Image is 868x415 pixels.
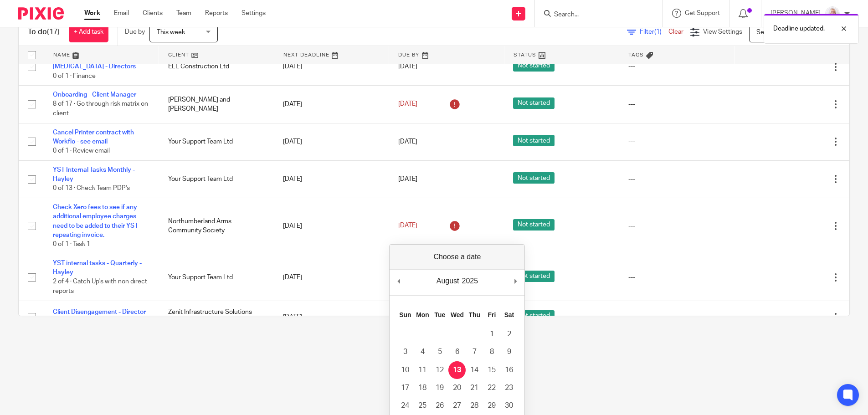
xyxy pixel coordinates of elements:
div: --- [628,221,725,231]
button: 28 [466,397,483,415]
button: 24 [396,397,414,415]
img: Low%20Res%20-%20Your%20Support%20Team%20-5.jpg [825,6,840,21]
button: 21 [466,379,483,397]
button: 6 [448,343,466,361]
button: 10 [396,361,414,379]
button: 25 [414,397,431,415]
td: Northumberland Arms Community Society [159,198,274,254]
button: 19 [431,379,448,397]
div: August [435,274,461,288]
button: 30 [500,397,518,415]
td: [DATE] [274,48,389,85]
span: [DATE] [398,223,417,229]
button: 20 [448,379,466,397]
abbr: Tuesday [435,311,446,318]
td: [DATE] [274,86,389,123]
button: 18 [414,379,431,397]
a: Work [84,9,100,18]
h1: To do [28,27,60,37]
div: --- [628,313,725,322]
span: 2 of 4 · Catch Up's with non direct reports [53,279,147,295]
button: Next Month [511,274,520,288]
td: Your Support Team Ltd [159,160,274,198]
td: Your Support Team Ltd [159,123,274,160]
button: 29 [483,397,500,415]
td: [DATE] [274,198,389,254]
a: YST Internal Tasks Monthly - Hayley [53,167,135,182]
a: Settings [241,9,266,18]
span: (17) [47,28,60,36]
span: 8 of 17 · Go through risk matrix on client [53,101,148,117]
abbr: Wednesday [451,311,464,318]
abbr: Thursday [469,311,480,318]
span: [DATE] [398,63,417,70]
button: 11 [414,361,431,379]
span: Not started [513,97,555,109]
span: Not started [513,219,555,231]
button: 4 [414,343,431,361]
div: --- [628,137,725,146]
button: 12 [431,361,448,379]
span: Not started [513,60,555,72]
button: 13 [448,361,466,379]
span: [DATE] [398,176,417,182]
button: 7 [466,343,483,361]
button: 14 [466,361,483,379]
a: Clients [143,9,163,18]
abbr: Sunday [399,311,411,318]
td: [DATE] [274,123,389,160]
button: Previous Month [394,274,403,288]
td: Your Support Team Ltd [159,254,274,301]
button: 5 [431,343,448,361]
div: 2025 [461,274,480,288]
span: 0 of 1 · Review email [53,148,110,154]
span: Not started [513,135,555,146]
button: 2 [500,325,518,343]
button: 15 [483,361,500,379]
span: Not started [513,172,555,184]
button: 27 [448,397,466,415]
a: Email [114,9,129,18]
div: --- [628,100,725,109]
p: Deadline updated. [773,24,825,33]
span: Not started [513,271,555,282]
abbr: Saturday [504,311,514,318]
p: Due by [125,27,145,36]
a: YST internal tasks - Quarterly - Hayley [53,260,142,276]
span: This week [157,29,185,36]
div: --- [628,174,725,184]
td: [PERSON_NAME] and [PERSON_NAME] [159,86,274,123]
a: Client Disengagement - Director [53,309,146,315]
td: Zenit Infrastructure Solutions Limited [159,301,274,333]
div: --- [628,273,725,282]
a: Team [176,9,191,18]
button: 1 [483,325,500,343]
span: [DATE] [398,138,417,145]
td: ELL Construction Ltd [159,48,274,85]
button: 17 [396,379,414,397]
abbr: Friday [488,311,496,318]
span: [DATE] [398,101,417,108]
img: Pixie [18,7,64,20]
button: 23 [500,379,518,397]
span: 0 of 13 · Check Team PDP's [53,185,130,192]
button: 16 [500,361,518,379]
a: Check Xero fees to see if any additional employee charges need to be added to their YST repeating... [53,204,138,238]
button: 9 [500,343,518,361]
a: + Add task [69,22,108,42]
span: 0 of 1 · Finance [53,73,96,79]
a: Cancel Printer contract with Workflo - see email [53,129,134,145]
abbr: Monday [416,311,429,318]
td: [DATE] [274,301,389,333]
div: --- [628,62,725,71]
span: 0 of 1 · Task 1 [53,241,90,248]
span: Tags [628,52,644,57]
a: Onboarding - Client Manager [53,92,136,98]
button: 26 [431,397,448,415]
button: 8 [483,343,500,361]
a: Reports [205,9,228,18]
button: 3 [396,343,414,361]
td: [DATE] [274,160,389,198]
button: 22 [483,379,500,397]
span: Not started [513,310,555,322]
